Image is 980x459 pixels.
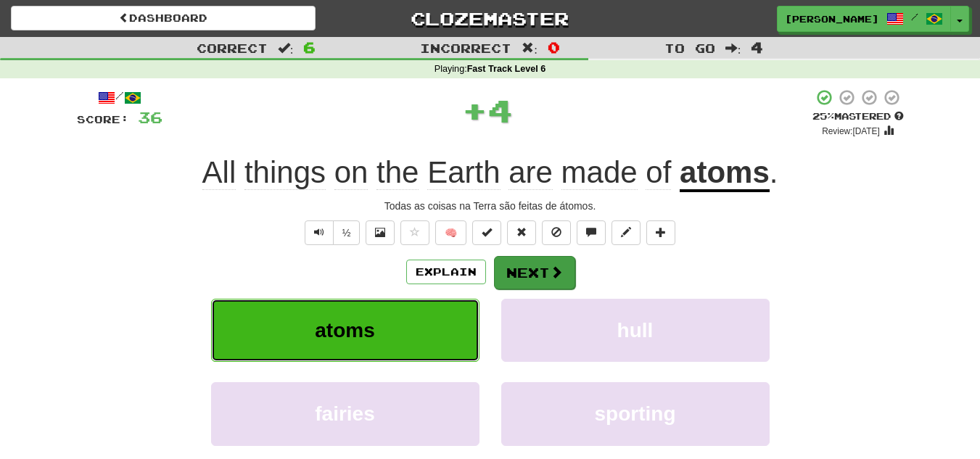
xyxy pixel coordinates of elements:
a: [PERSON_NAME] / [777,6,951,32]
a: Clozemaster [337,6,642,31]
div: Mastered [812,110,904,123]
button: Play sentence audio (ctl+space) [305,220,334,245]
span: To go [664,41,715,55]
button: Next [494,256,575,289]
span: Earth [427,155,500,190]
span: the [376,155,419,190]
u: atoms [680,155,770,192]
button: Add to collection (alt+a) [646,220,675,245]
button: sporting [501,382,770,445]
small: Review: [DATE] [822,126,880,136]
div: / [77,88,162,107]
span: Incorrect [420,41,511,55]
span: All [202,155,236,190]
span: 0 [548,38,560,56]
span: 6 [303,38,316,56]
span: : [725,42,741,54]
button: 🧠 [435,220,466,245]
button: Discuss sentence (alt+u) [577,220,606,245]
button: Favorite sentence (alt+f) [400,220,429,245]
button: Set this sentence to 100% Mastered (alt+m) [472,220,501,245]
span: / [911,12,918,22]
div: Todas as coisas na Terra são feitas de átomos. [77,199,904,213]
button: Reset to 0% Mastered (alt+r) [507,220,536,245]
span: Score: [77,113,129,125]
button: ½ [333,220,361,245]
strong: Fast Track Level 6 [467,64,546,74]
span: 4 [487,92,513,128]
button: Ignore sentence (alt+i) [542,220,571,245]
span: 25 % [812,110,834,122]
div: Text-to-speech controls [302,220,361,245]
button: Edit sentence (alt+d) [612,220,641,245]
span: + [462,88,487,132]
span: : [278,42,294,54]
span: sporting [595,402,676,425]
span: on [334,155,368,190]
span: things [244,155,326,190]
span: : [522,42,538,54]
button: fairies [211,382,479,445]
span: [PERSON_NAME] [785,12,879,25]
button: Show image (alt+x) [366,220,395,245]
span: 4 [751,38,763,56]
span: fairies [315,402,375,425]
a: Dashboard [11,6,316,30]
span: hull [617,319,654,342]
button: hull [501,299,770,362]
span: of [646,155,671,190]
span: Correct [197,41,268,55]
button: atoms [211,299,479,362]
span: are [508,155,553,190]
span: made [561,155,638,190]
span: . [770,155,778,189]
button: Explain [406,260,486,284]
span: 36 [138,108,162,126]
span: atoms [315,319,374,342]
